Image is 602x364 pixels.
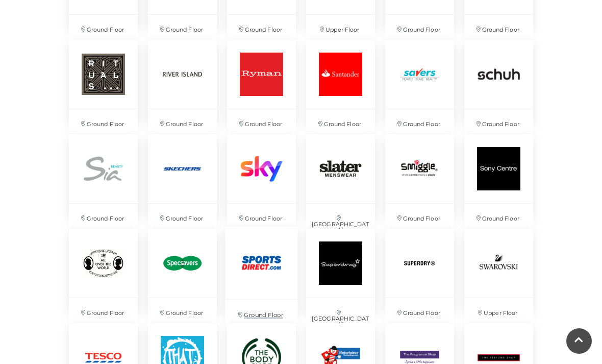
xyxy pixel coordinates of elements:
a: Ground Floor [64,35,143,129]
a: Ground Floor [380,129,459,224]
a: Upper Floor [459,224,538,318]
a: Ground Floor [64,129,143,224]
p: Ground Floor [385,15,454,40]
p: Ground Floor [385,298,454,323]
p: [GEOGRAPHIC_DATA] [306,298,375,334]
p: Ground Floor [227,109,296,134]
p: Ground Floor [148,15,217,40]
p: Ground Floor [385,109,454,134]
a: Ground Floor [64,224,143,318]
a: Ground Floor [459,129,538,224]
p: Ground Floor [227,204,296,229]
p: Ground Floor [464,15,533,40]
a: Ground Floor [301,35,380,129]
p: Ground Floor [306,109,375,134]
a: Ground Floor [380,35,459,129]
p: Ground Floor [464,109,533,134]
p: Ground Floor [69,15,138,40]
a: Ground Floor [459,35,538,129]
a: Ground Floor [222,129,301,224]
a: Ground Floor [143,224,222,318]
a: Ground Floor [220,222,303,321]
p: [GEOGRAPHIC_DATA] [306,204,375,240]
a: Ground Floor [380,224,459,318]
p: Ground Floor [148,204,217,229]
a: Ground Floor [222,35,301,129]
a: Ground Floor [143,35,222,129]
p: Ground Floor [69,298,138,323]
p: Ground Floor [148,298,217,323]
p: Ground Floor [227,15,296,40]
a: [GEOGRAPHIC_DATA] [301,224,380,318]
p: Ground Floor [69,109,138,134]
p: Ground Floor [464,204,533,229]
p: Upper Floor [464,298,533,323]
a: Ground Floor [143,129,222,224]
p: Ground Floor [148,109,217,134]
p: Upper Floor [306,15,375,40]
p: Ground Floor [69,204,138,229]
a: [GEOGRAPHIC_DATA] [301,129,380,224]
p: Ground Floor [225,300,298,326]
p: Ground Floor [385,204,454,229]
